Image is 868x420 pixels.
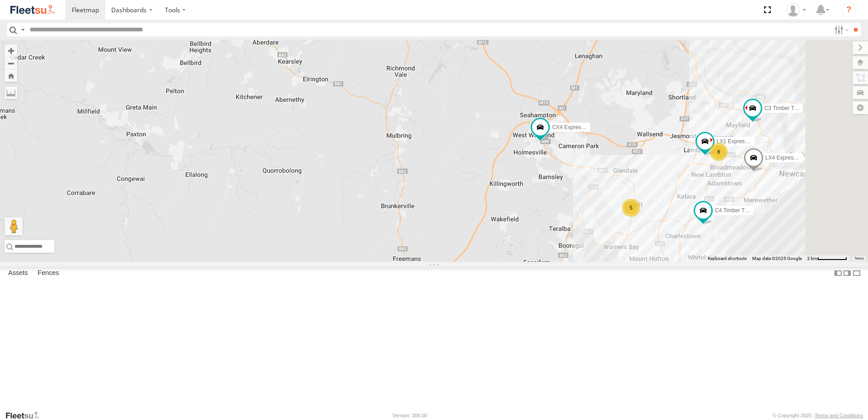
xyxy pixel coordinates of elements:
[717,138,758,145] span: LX1 Express Ute
[843,267,852,280] label: Dock Summary Table to the Right
[19,23,26,36] label: Search Query
[5,45,17,57] button: Zoom in
[9,4,56,16] img: fleetsu-logo-horizontal.svg
[5,411,47,420] a: Visit our Website
[5,57,17,70] button: Zoom out
[783,3,809,17] div: Oliver Lees
[5,217,23,235] button: Drag Pegman onto the map to open Street View
[33,267,64,280] label: Fences
[833,267,843,280] label: Dock Summary Table to the Left
[831,23,850,36] label: Search Filter Options
[842,3,856,17] i: ?
[393,413,427,418] div: Version: 306.00
[765,155,806,161] span: LX4 Express Ute
[5,86,17,99] label: Measure
[773,413,863,418] div: © Copyright 2025 -
[5,70,17,82] button: Zoom Home
[852,267,861,280] label: Hide Summary Table
[804,255,850,262] button: Map Scale: 2 km per 62 pixels
[4,267,32,280] label: Assets
[854,257,864,260] a: Terms (opens in new tab)
[708,255,747,262] button: Keyboard shortcuts
[552,124,594,130] span: CX4 Express Ute
[710,143,728,161] div: 8
[815,413,863,418] a: Terms and Conditions
[764,105,804,111] span: C3 Timber Truck
[752,256,802,261] span: Map data ©2025 Google
[715,207,755,214] span: C4 Timber Truck
[622,199,640,217] div: 5
[853,101,868,114] label: Map Settings
[807,256,817,261] span: 2 km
